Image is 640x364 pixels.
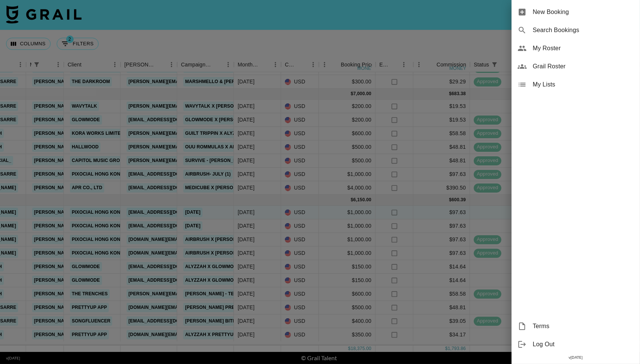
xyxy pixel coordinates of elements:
div: My Roster [512,39,640,57]
span: Terms [533,322,634,331]
span: Grail Roster [533,62,634,71]
div: Search Bookings [512,21,640,39]
div: v [DATE] [512,353,640,361]
div: Terms [512,317,640,335]
div: New Booking [512,3,640,21]
span: New Booking [533,8,634,17]
span: My Roster [533,44,634,53]
span: Log Out [533,340,634,349]
div: Grail Roster [512,57,640,76]
div: My Lists [512,76,640,94]
span: Search Bookings [533,26,634,35]
span: My Lists [533,80,634,89]
div: Log Out [512,335,640,353]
